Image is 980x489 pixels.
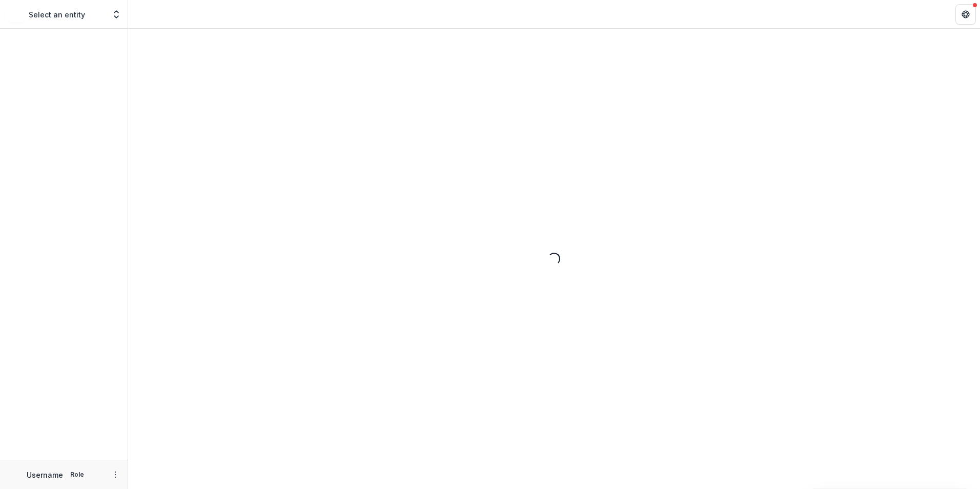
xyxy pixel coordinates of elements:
[955,4,976,25] button: Get Help
[29,9,85,20] p: Select an entity
[67,470,87,479] p: Role
[27,470,63,480] p: Username
[109,468,121,481] button: More
[109,4,124,25] button: Open entity switcher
